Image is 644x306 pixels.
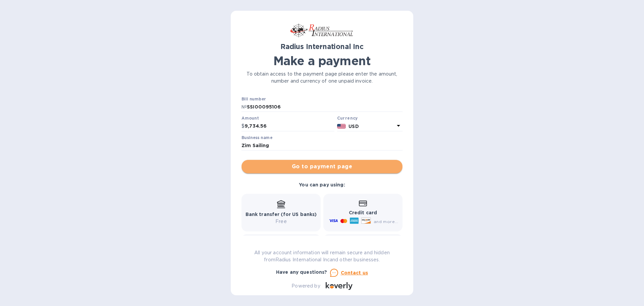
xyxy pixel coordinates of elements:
[291,282,320,290] p: Powered by
[341,270,368,275] u: Contact us
[374,219,398,224] span: and more...
[337,124,346,129] img: USD
[241,117,259,121] label: Amount
[241,54,402,68] h1: Make a payment
[241,71,402,85] p: To obtain access to the payment page please enter the amount, number and currency of one unpaid i...
[348,124,359,129] b: USD
[241,103,247,111] p: №
[241,160,402,173] button: Go to payment page
[241,141,402,151] input: Enter business name
[241,136,272,140] label: Business name
[247,163,397,171] span: Go to payment page
[246,218,317,225] p: Free
[246,212,317,217] b: Bank transfer (for US banks)
[247,102,402,112] input: Enter bill number
[241,123,245,130] p: $
[245,121,334,131] input: 0.00
[241,249,402,263] p: All your account information will remain secure and hidden from Radius International Inc and othe...
[280,42,364,51] b: Radius International Inc
[241,97,266,101] label: Bill number
[337,116,358,121] b: Currency
[299,182,345,187] b: You can pay using:
[276,269,327,275] b: Have any questions?
[349,210,377,215] b: Credit card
